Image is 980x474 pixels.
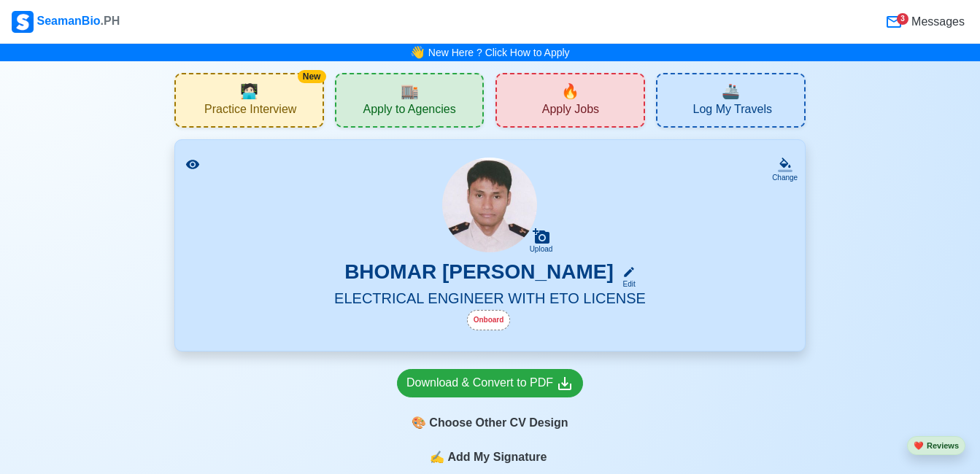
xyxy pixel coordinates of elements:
[467,310,511,330] div: Onboard
[530,245,553,254] div: Upload
[363,102,455,120] span: Apply to Agencies
[401,80,419,102] span: agencies
[428,47,570,58] a: New Here ? Click How to Apply
[430,448,444,466] span: sign
[240,80,258,102] span: interview
[617,279,636,290] div: Edit
[897,13,908,25] div: 3
[193,290,787,310] h5: ELECTRICAL ENGINEER WITH ETO LICENSE
[561,80,579,102] span: new
[204,102,296,120] span: Practice Interview
[12,11,34,33] img: Logo
[908,13,965,31] span: Messages
[397,409,583,437] div: Choose Other CV Design
[722,80,740,102] span: travel
[406,41,428,63] span: bell
[344,260,614,290] h3: BHOMAR [PERSON_NAME]
[907,436,965,456] button: heartReviews
[397,369,583,397] a: Download & Convert to PDF
[12,11,120,33] div: SeamanBio
[101,15,120,27] span: .PH
[298,70,326,83] div: New
[542,102,599,120] span: Apply Jobs
[914,441,924,450] span: heart
[406,374,574,392] div: Download & Convert to PDF
[772,172,798,183] div: Change
[444,448,549,466] span: Add My Signature
[412,414,426,432] span: paint
[692,102,771,120] span: Log My Travels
